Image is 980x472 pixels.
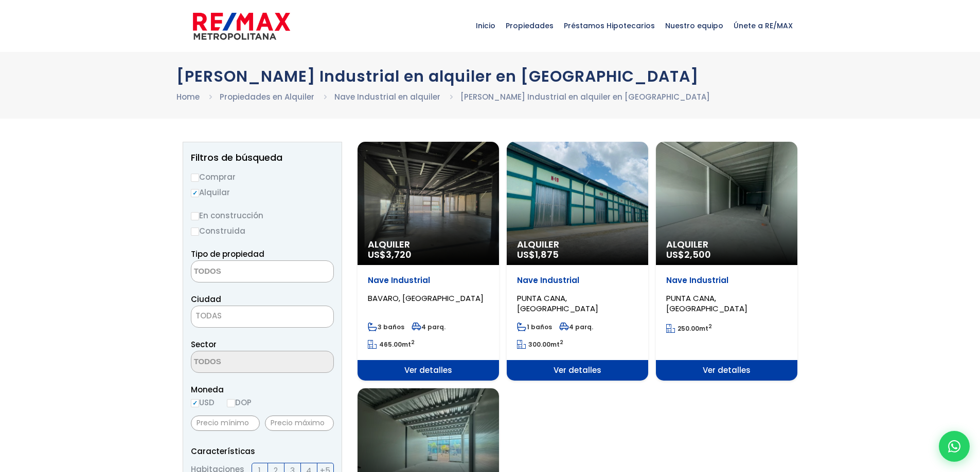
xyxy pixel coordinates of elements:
span: mt [368,340,415,349]
span: Nuestro equipo [660,10,728,41]
input: Construida [191,228,199,236]
a: Propiedades en Alquiler [220,91,314,102]
span: mt [517,340,563,349]
img: remax-metropolitana-logo [193,11,290,42]
span: TODAS [191,309,333,323]
span: mt [666,324,712,333]
span: Alquiler [517,239,638,250]
label: Comprar [191,171,334,183]
input: DOP [227,399,235,407]
span: BAVARO, [GEOGRAPHIC_DATA] [368,293,484,304]
span: TODAS [191,306,334,328]
sup: 2 [560,338,563,346]
span: 3 baños [368,323,404,331]
span: PUNTA CANA, [GEOGRAPHIC_DATA] [666,293,747,314]
span: Ver detalles [358,360,499,381]
input: USD [191,399,199,407]
p: Nave Industrial [368,275,489,286]
span: Ciudad [191,294,221,305]
a: Alquiler US$1,875 Nave Industrial PUNTA CANA, [GEOGRAPHIC_DATA] 1 baños 4 parq. 300.00mt2 Ver det... [507,142,648,381]
label: En construcción [191,209,334,222]
h1: [PERSON_NAME] Industrial en alquiler en [GEOGRAPHIC_DATA] [176,67,804,85]
p: Nave Industrial [517,275,638,286]
span: Propiedades [501,10,559,41]
input: En construcción [191,212,199,220]
span: 250.00 [678,324,699,333]
span: 465.00 [379,340,402,349]
p: Nave Industrial [666,275,787,286]
span: US$ [666,248,711,261]
label: USD [191,396,215,409]
li: [PERSON_NAME] Industrial en alquiler en [GEOGRAPHIC_DATA] [460,90,710,103]
a: Alquiler US$3,720 Nave Industrial BAVARO, [GEOGRAPHIC_DATA] 3 baños 4 parq. 465.00mt2 Ver detalles [358,142,499,381]
span: Tipo de propiedad [191,249,264,259]
label: Alquilar [191,186,334,199]
span: Ver detalles [656,360,797,381]
h2: Filtros de búsqueda [191,153,334,163]
span: TODAS [195,310,222,321]
textarea: Search [191,261,291,283]
p: Características [191,445,334,458]
span: 4 parq. [412,323,446,331]
span: Únete a RE/MAX [728,10,798,41]
span: Alquiler [666,239,787,250]
input: Alquilar [191,189,199,197]
span: 1 baños [517,323,552,331]
span: Inicio [471,10,501,41]
span: Sector [191,339,217,350]
span: Préstamos Hipotecarios [559,10,660,41]
a: Nave Industrial en alquiler [334,91,440,102]
span: 2,500 [684,248,711,261]
a: Alquiler US$2,500 Nave Industrial PUNTA CANA, [GEOGRAPHIC_DATA] 250.00mt2 Ver detalles [656,142,797,381]
span: 300.00 [528,340,550,349]
textarea: Search [191,351,291,373]
span: US$ [517,248,559,261]
sup: 2 [708,323,712,330]
span: 4 parq. [559,323,593,331]
a: Home [176,91,200,102]
span: US$ [368,248,412,261]
input: Precio mínimo [191,416,260,431]
span: Alquiler [368,239,489,250]
sup: 2 [411,338,415,346]
label: DOP [227,396,252,409]
span: 1,875 [535,248,559,261]
input: Precio máximo [265,416,334,431]
span: Moneda [191,383,334,396]
span: Ver detalles [507,360,648,381]
label: Construida [191,224,334,237]
span: PUNTA CANA, [GEOGRAPHIC_DATA] [517,293,598,314]
span: 3,720 [386,248,412,261]
input: Comprar [191,174,199,182]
